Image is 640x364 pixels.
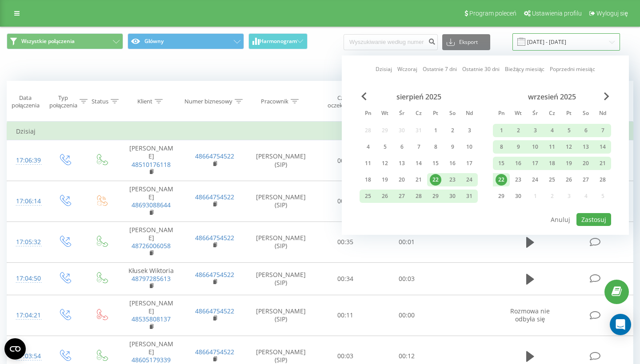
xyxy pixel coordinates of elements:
div: wrzesień 2025 [493,92,611,101]
div: wt 19 sie 2025 [376,173,393,186]
td: [PERSON_NAME] (SIP) [247,222,315,262]
a: 48664754522 [195,348,234,356]
div: 2 [512,125,524,136]
abbr: środa [528,107,542,121]
button: Eksport [442,34,490,50]
div: śr 24 wrz 2025 [527,173,544,186]
div: 17:04:50 [16,270,37,287]
div: pon 1 wrz 2025 [493,124,510,137]
td: [PERSON_NAME] [120,140,183,181]
td: [PERSON_NAME] [120,295,183,336]
div: czw 14 sie 2025 [410,157,427,170]
div: pt 5 wrz 2025 [560,124,577,137]
div: 11 [362,158,374,169]
div: 27 [396,190,408,202]
div: pt 1 sie 2025 [427,124,444,137]
abbr: piątek [429,107,442,121]
div: czw 21 sie 2025 [410,173,427,186]
abbr: niedziela [463,107,476,121]
div: 8 [430,141,441,153]
abbr: czwartek [545,107,559,121]
div: 17 [464,158,475,169]
div: pt 12 wrz 2025 [560,140,577,154]
div: 22 [430,174,441,186]
a: Wczoraj [397,65,417,73]
div: pt 26 wrz 2025 [560,173,577,186]
div: 16 [447,158,458,169]
div: 13 [580,141,592,153]
div: 26 [563,174,575,186]
a: 48797285613 [132,274,171,283]
div: czw 11 wrz 2025 [544,140,560,154]
div: 10 [529,141,541,153]
div: wt 12 sie 2025 [376,157,393,170]
td: [PERSON_NAME] [120,222,183,262]
div: wt 16 wrz 2025 [510,157,527,170]
abbr: poniedziałek [495,107,508,121]
div: 5 [379,141,391,153]
div: śr 27 sie 2025 [393,190,410,203]
div: czw 25 wrz 2025 [544,173,560,186]
div: 29 [430,190,441,202]
div: 3 [529,125,541,136]
span: Wyloguj się [596,10,628,17]
a: 48664754522 [195,307,234,315]
div: ndz 3 sie 2025 [461,124,478,137]
div: 30 [512,190,524,202]
div: 6 [396,141,408,153]
td: 00:11 [315,295,376,336]
div: wt 5 sie 2025 [376,140,393,154]
div: Status [92,98,108,105]
button: Główny [128,33,244,49]
abbr: sobota [446,107,459,121]
td: [PERSON_NAME] (SIP) [247,181,315,222]
td: [PERSON_NAME] (SIP) [247,262,315,295]
a: Dzisiaj [376,65,392,73]
div: 17:05:32 [16,233,37,251]
div: pon 11 sie 2025 [360,157,376,170]
div: czw 7 sie 2025 [410,140,427,154]
div: 6 [580,125,592,136]
a: 48693088644 [132,201,171,209]
div: 4 [546,125,558,136]
div: ndz 21 wrz 2025 [594,157,611,170]
div: 28 [413,190,424,202]
div: 29 [496,190,507,202]
div: 7 [413,141,424,153]
div: ndz 31 sie 2025 [461,190,478,203]
a: Ostatnie 7 dni [423,65,457,73]
span: Next Month [604,92,609,100]
abbr: sobota [579,107,592,121]
div: sob 20 wrz 2025 [577,157,594,170]
div: 12 [379,158,391,169]
div: Numer biznesowy [184,98,232,105]
div: 4 [362,141,374,153]
div: 23 [512,174,524,186]
div: 15 [496,158,507,169]
div: 24 [464,174,475,186]
abbr: niedziela [596,107,609,121]
div: śr 3 wrz 2025 [527,124,544,137]
div: 17 [529,158,541,169]
div: 17:06:39 [16,152,37,169]
div: 18 [362,174,374,186]
div: ndz 10 sie 2025 [461,140,478,154]
div: 9 [512,141,524,153]
div: pon 18 sie 2025 [360,173,376,186]
div: ndz 17 sie 2025 [461,157,478,170]
div: wt 26 sie 2025 [376,190,393,203]
div: Pracownik [261,98,288,105]
td: 00:03 [376,262,437,295]
div: 10 [464,141,475,153]
td: 00:00 [376,295,437,336]
a: 48605179339 [132,356,171,364]
div: sob 9 sie 2025 [444,140,461,154]
td: 00:14 [315,181,376,222]
div: 21 [597,158,608,169]
a: 48664754522 [195,233,234,242]
div: 5 [563,125,575,136]
div: 19 [379,174,391,186]
div: pt 19 wrz 2025 [560,157,577,170]
div: pon 22 wrz 2025 [493,173,510,186]
td: [PERSON_NAME] [120,181,183,222]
